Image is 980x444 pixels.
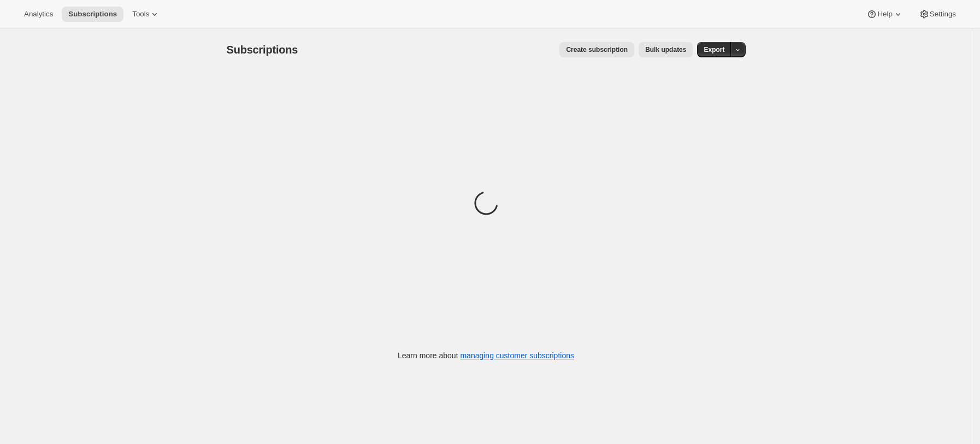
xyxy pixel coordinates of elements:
[227,44,298,56] span: Subscriptions
[930,10,956,19] span: Settings
[566,45,628,54] span: Create subscription
[68,10,117,19] span: Subscriptions
[860,7,910,22] button: Help
[398,350,574,361] p: Learn more about
[645,45,686,54] span: Bulk updates
[912,7,963,22] button: Settings
[62,7,123,22] button: Subscriptions
[24,10,53,19] span: Analytics
[460,351,574,360] a: managing customer subscriptions
[877,10,892,19] span: Help
[132,10,149,19] span: Tools
[639,42,693,57] button: Bulk updates
[704,45,724,54] span: Export
[126,7,167,22] button: Tools
[697,42,731,57] button: Export
[559,42,634,57] button: Create subscription
[17,7,60,22] button: Analytics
